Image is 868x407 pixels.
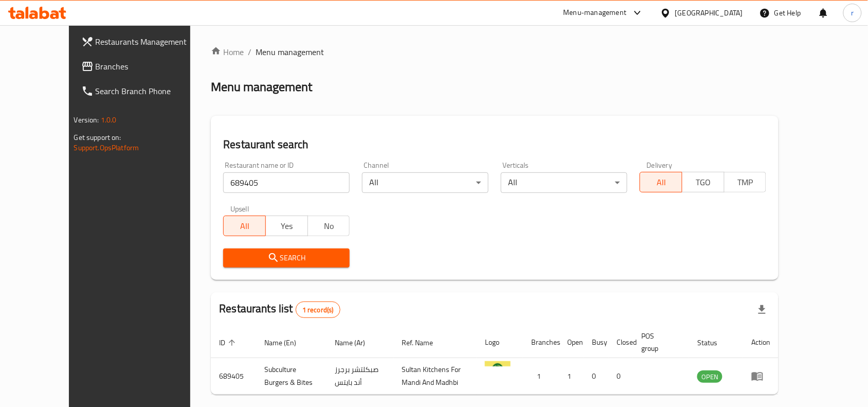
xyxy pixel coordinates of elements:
[640,172,682,192] button: All
[644,175,678,190] span: All
[96,85,206,97] span: Search Branch Phone
[74,141,139,154] a: Support.OpsPlatform
[584,327,608,358] th: Busy
[256,46,324,58] span: Menu management
[697,370,722,383] div: OPEN
[73,54,214,79] a: Branches
[230,205,249,213] label: Upsell
[74,131,121,144] span: Get support on:
[402,337,447,349] span: Ref. Name
[228,219,262,234] span: All
[394,358,477,395] td: Sultan Kitchens For Mandi And Madhbi
[523,358,559,395] td: 1
[647,162,673,169] label: Delivery
[724,172,767,192] button: TMP
[270,219,304,234] span: Yes
[211,46,779,58] nav: breadcrumb
[608,358,633,395] td: 0
[523,327,559,358] th: Branches
[265,216,308,236] button: Yes
[697,337,731,349] span: Status
[296,302,340,318] div: Total records count
[641,330,677,355] span: POS group
[675,7,743,19] div: [GEOGRAPHIC_DATA]
[211,46,244,58] a: Home
[73,79,214,103] a: Search Branch Phone
[697,371,722,383] span: OPEN
[501,172,627,193] div: All
[308,216,350,236] button: No
[584,358,608,395] td: 0
[296,305,340,315] span: 1 record(s)
[219,301,340,318] h2: Restaurants list
[256,358,327,395] td: ⁠Subculture Burgers & Bites
[743,327,779,358] th: Action
[248,46,251,58] li: /
[559,327,584,358] th: Open
[485,361,511,387] img: ⁠Subculture Burgers & Bites
[74,113,99,127] span: Version:
[96,36,206,48] span: Restaurants Management
[223,137,766,152] h2: Restaurant search
[264,337,310,349] span: Name (En)
[686,175,720,190] span: TGO
[223,216,266,236] button: All
[223,172,350,193] input: Search for restaurant name or ID..
[327,358,394,395] td: صبكلتشر برجرز أند بايتس
[101,113,117,127] span: 1.0.0
[729,175,763,190] span: TMP
[312,219,346,234] span: No
[559,358,584,395] td: 1
[362,172,489,193] div: All
[211,358,256,395] td: 689405
[231,252,341,264] span: Search
[73,29,214,54] a: Restaurants Management
[211,79,312,95] h2: Menu management
[477,327,523,358] th: Logo
[851,7,854,19] span: r
[96,60,206,73] span: Branches
[223,249,350,268] button: Search
[211,327,779,395] table: enhanced table
[219,337,239,349] span: ID
[608,327,633,358] th: Closed
[564,7,627,19] div: Menu-management
[750,297,774,322] div: Export file
[335,337,379,349] span: Name (Ar)
[751,370,770,382] div: Menu
[682,172,725,192] button: TGO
